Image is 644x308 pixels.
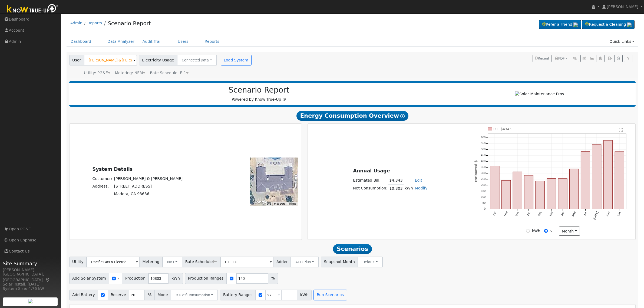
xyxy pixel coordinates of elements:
button: ACC Plus [290,257,319,267]
u: System Details [93,166,133,172]
span: Scenarios [333,244,372,254]
td: $4,343 [388,177,404,185]
td: Net Consumption: [352,185,388,192]
rect: onclick="" [490,166,500,209]
text: 50 [483,201,486,204]
i: Show Help [400,114,405,118]
a: Scenario Report [108,20,151,27]
text: Pull $4343 [493,127,511,131]
span: kWh [168,273,183,284]
text: 100 [481,195,486,198]
a: Audit Trail [138,37,166,47]
button: Load System [221,55,252,65]
a: Terms (opens in new tab) [289,202,296,205]
span: Rate Schedule [182,257,220,267]
span: Alias: E1 [150,71,189,75]
button: Export Interval Data [606,55,614,62]
text: 550 [481,142,486,145]
span: Battery Ranges [220,290,256,300]
text: Mar [549,211,554,217]
button: Generate Report Link [571,55,579,62]
div: [PERSON_NAME] [3,267,58,273]
td: kWh [404,185,414,192]
span: Production Ranges [185,273,227,284]
text:  [619,128,623,132]
td: 10,803 [388,185,404,192]
span: Snapshot Month [321,257,358,267]
input: $ [544,229,548,233]
div: Metering: NEM [115,70,145,76]
span: Production [122,273,148,284]
text: Apr [560,211,565,216]
rect: onclick="" [524,175,533,209]
a: Edit [415,178,422,182]
button: Self Consumption [171,290,218,300]
text: 450 [481,154,486,157]
text: 300 [481,172,486,175]
h2: Scenario Report [75,86,443,95]
img: retrieve [627,22,632,27]
span: Adder [273,257,291,267]
rect: onclick="" [547,179,556,209]
a: Request a Cleaning [582,20,635,29]
rect: onclick="" [615,152,624,209]
span: % [145,290,154,300]
span: kWh [297,290,312,300]
input: Select a User [84,55,137,65]
img: Google [251,199,269,206]
rect: onclick="" [581,152,590,209]
td: Address: [91,183,113,190]
rect: onclick="" [502,181,511,209]
button: month [559,227,580,236]
div: [GEOGRAPHIC_DATA], [GEOGRAPHIC_DATA] [3,271,58,283]
text: 0 [484,207,486,210]
span: Electricity Usage [139,55,177,65]
a: Open this area in Google Maps (opens a new window) [251,199,269,206]
text: Jan [526,211,531,216]
span: [PERSON_NAME] [607,5,638,9]
button: Map Data [274,202,285,206]
a: Data Analyzer [103,37,138,47]
a: Reports [201,37,223,47]
button: Settings [614,55,623,62]
text: Aug [606,211,610,217]
span: Energy Consumption Overview [296,111,408,121]
text: 500 [481,148,486,151]
input: Select a Rate Schedule [220,257,273,267]
text: Oct [493,211,497,216]
text: 250 [481,178,486,181]
text: Sep [617,211,622,217]
span: % [268,273,278,284]
img: Know True-Up [4,3,61,15]
span: Mode [154,290,171,300]
a: Refer a Friend [539,20,581,29]
button: PDF [553,55,569,62]
button: Run Scenarios [313,290,347,300]
text: Nov [504,211,508,217]
rect: onclick="" [536,181,545,209]
text: 200 [481,184,486,186]
div: Powered by Know True-Up ® [72,86,446,102]
span: Reserve [108,290,129,300]
a: Users [174,37,193,47]
button: Keyboard shortcuts [267,202,271,206]
div: Solar Install: [DATE] [3,281,58,287]
rect: onclick="" [513,172,522,209]
a: Modify [415,186,428,190]
span: Add Battery [69,290,98,300]
button: Default [358,257,383,267]
button: Edit User [580,55,588,62]
span: User [69,55,84,65]
td: [STREET_ADDRESS] [113,183,184,190]
u: Annual Usage [353,168,390,173]
button: Multi-Series Graph [588,55,596,62]
div: System Size: 4.76 kW [3,286,58,291]
text: 600 [481,136,486,139]
rect: onclick="" [592,145,602,209]
text: Estimated $ [474,160,478,182]
button: Recent [533,55,551,62]
td: Customer: [91,175,113,182]
text: [DATE] [593,211,599,220]
span: Utility [69,257,87,267]
text: May [572,211,576,217]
